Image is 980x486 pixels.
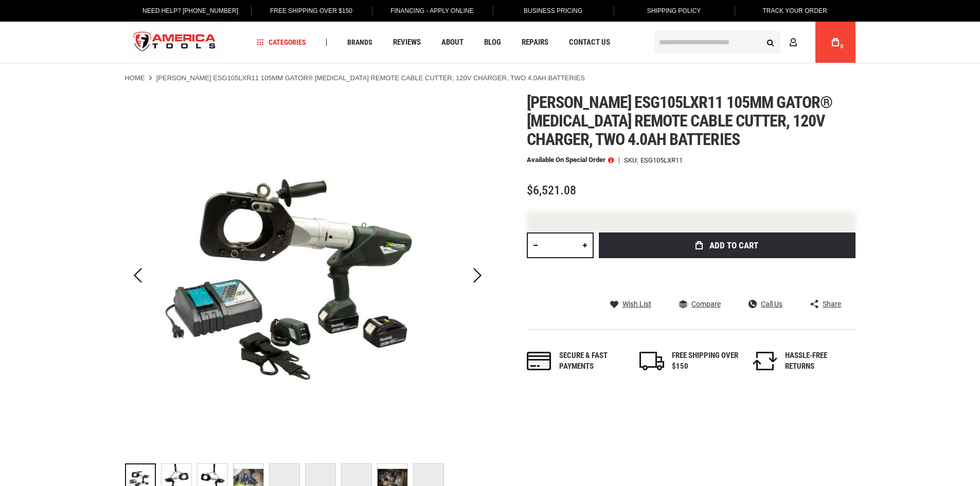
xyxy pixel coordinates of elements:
[125,23,225,62] a: store logo
[559,350,626,372] div: Secure & fast payments
[527,183,576,197] span: $6,521.08
[125,23,225,62] img: America Tools
[465,93,490,458] div: Next
[691,300,721,308] span: Compare
[564,35,615,49] a: Contact Us
[125,93,490,458] img: GREENLEE ESG105LXR11 105MM GATOR® GUILLOTINE REMOTE CABLE CUTTER, 120V CHARGER, TWO 4.0AH BATTERIES
[639,352,664,370] img: shipping
[749,299,782,309] a: Call Us
[522,39,548,46] span: Repairs
[527,352,551,370] img: payments
[672,350,739,372] div: FREE SHIPPING OVER $150
[785,350,852,372] div: HASSLE-FREE RETURNS
[647,7,701,14] span: Shipping Policy
[437,35,468,49] a: About
[517,35,553,49] a: Repairs
[823,300,841,308] span: Share
[125,93,151,458] div: Previous
[599,232,856,258] button: Add to Cart
[388,35,425,49] a: Reviews
[569,39,610,46] span: Contact Us
[343,35,377,49] a: Brands
[624,157,640,164] strong: SKU
[441,39,464,46] span: About
[622,300,651,308] span: Wish List
[527,93,833,149] span: [PERSON_NAME] esg105lxr11 105mm gator® [MEDICAL_DATA] remote cable cutter, 120v charger, two 4.0a...
[393,39,421,46] span: Reviews
[826,22,845,63] a: 0
[347,39,372,46] span: Brands
[610,299,651,309] a: Wish List
[679,299,721,309] a: Compare
[252,35,311,49] a: Categories
[841,44,844,49] span: 0
[761,32,780,52] button: Search
[125,74,145,83] a: Home
[156,74,585,82] strong: [PERSON_NAME] ESG105LXR11 105MM GATOR® [MEDICAL_DATA] REMOTE CABLE CUTTER, 120V CHARGER, TWO 4.0A...
[484,39,501,46] span: Blog
[753,352,777,370] img: returns
[527,156,614,164] p: Available on Special Order
[709,241,758,250] span: Add to Cart
[479,35,506,49] a: Blog
[257,39,306,46] span: Categories
[761,300,782,308] span: Call Us
[640,157,683,164] div: ESG105LXR11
